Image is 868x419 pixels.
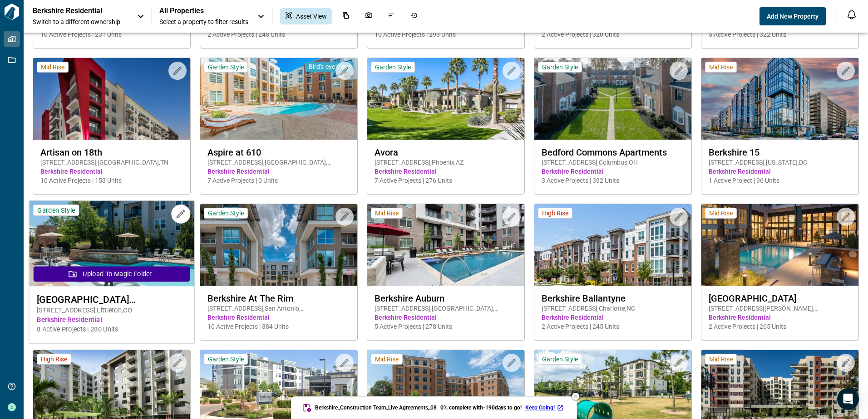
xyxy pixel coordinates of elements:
[542,355,578,363] span: Garden Style
[207,313,350,322] span: Berkshire Residential
[37,206,75,214] span: Garden Style
[200,204,357,286] img: property-asset
[709,355,733,363] span: Mid Rise
[759,7,826,25] button: Add New Property
[542,30,684,39] span: 2 Active Projects | 320 Units
[709,209,733,217] span: Mid Rise
[207,304,350,313] span: [STREET_ADDRESS] , San Antonio , [GEOGRAPHIC_DATA]
[207,30,350,39] span: 2 Active Projects | 248 Units
[375,304,517,313] span: [STREET_ADDRESS] , [GEOGRAPHIC_DATA] , [GEOGRAPHIC_DATA]
[542,176,684,185] span: 3 Active Projects | 392 Units
[159,6,248,15] span: All Properties
[200,58,357,140] img: property-asset
[280,8,332,24] div: Asset View
[207,147,350,158] span: Aspire at 610
[709,30,851,39] span: 5 Active Projects | 322 Units
[367,204,524,286] img: property-asset
[40,176,183,185] span: 10 Active Projects | 153 Units
[159,17,248,26] span: Select a property to filter results
[37,325,187,334] span: 8 Active Projects | 280 Units
[542,167,684,176] span: Berkshire Residential
[542,322,684,331] span: 2 Active Projects | 245 Units
[542,304,684,313] span: [STREET_ADDRESS] , Charlotte , NC
[709,167,851,176] span: Berkshire Residential
[41,355,67,363] span: High Rise
[37,294,187,305] span: [GEOGRAPHIC_DATA] [GEOGRAPHIC_DATA]
[37,306,187,315] span: [STREET_ADDRESS] , Littleton , CO
[837,388,859,410] div: Open Intercom Messenger
[534,58,691,140] img: property-asset
[367,58,524,140] img: property-asset
[375,63,411,71] span: Garden Style
[37,315,187,325] span: Berkshire Residential
[315,404,437,411] span: Berkshire_Construction Team_Live Agreements_08
[701,58,858,140] img: property-asset
[375,322,517,331] span: 5 Active Projects | 278 Units
[208,355,244,363] span: Garden Style
[709,158,851,167] span: [STREET_ADDRESS] , [US_STATE] , DC
[382,8,400,24] div: Issues & Info
[40,158,183,167] span: [STREET_ADDRESS] , [GEOGRAPHIC_DATA] , TN
[208,63,244,71] span: Garden Style
[33,17,128,26] span: Switch to a different ownership
[767,12,819,21] span: Add New Property
[440,404,522,411] span: 0 % complete with -190 days to go!
[375,30,517,39] span: 10 Active Projects | 293 Units
[525,404,566,411] a: Keep Going!
[375,176,517,185] span: 7 Active Projects | 276 Units
[41,63,64,71] span: Mid Rise
[207,293,350,304] span: Berkshire At The Rim
[29,201,194,287] img: property-asset
[709,322,851,331] span: 2 Active Projects | 265 Units
[375,147,517,158] span: Avora
[33,58,190,140] img: property-asset
[34,266,190,282] button: Upload to Magic Folder
[208,209,244,217] span: Garden Style
[709,147,851,158] span: Berkshire 15
[207,167,350,176] span: Berkshire Residential
[337,8,355,24] div: Documents
[296,12,327,21] span: Asset View
[709,63,733,71] span: Mid Rise
[207,176,350,185] span: 7 Active Projects | 0 Units
[405,8,423,24] div: Job History
[709,304,851,313] span: [STREET_ADDRESS][PERSON_NAME] , [GEOGRAPHIC_DATA] , NC
[534,204,691,286] img: property-asset
[542,158,684,167] span: [STREET_ADDRESS] , Columbus , OH
[207,158,350,167] span: [STREET_ADDRESS] , [GEOGRAPHIC_DATA] , [GEOGRAPHIC_DATA]
[309,63,350,71] span: Bird's-eye View
[375,167,517,176] span: Berkshire Residential
[709,293,851,304] span: [GEOGRAPHIC_DATA]
[844,7,859,22] button: Open notification feed
[709,176,851,185] span: 1 Active Project | 96 Units
[701,204,858,286] img: property-asset
[375,158,517,167] span: [STREET_ADDRESS] , Phoenix , AZ
[360,8,378,24] div: Photos
[207,322,350,331] span: 10 Active Projects | 384 Units
[375,355,399,363] span: Mid Rise
[40,147,183,158] span: Artisan on 18th
[375,313,517,322] span: Berkshire Residential
[375,293,517,304] span: Berkshire Auburn
[542,63,578,71] span: Garden Style
[542,209,568,217] span: High Rise
[542,147,684,158] span: Bedford Commons Apartments
[709,313,851,322] span: Berkshire Residential
[542,313,684,322] span: Berkshire Residential
[33,6,114,15] p: Berkshire Residential
[40,30,183,39] span: 10 Active Projects | 231 Units
[40,167,183,176] span: Berkshire Residential
[375,209,399,217] span: Mid Rise
[542,293,684,304] span: Berkshire Ballantyne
